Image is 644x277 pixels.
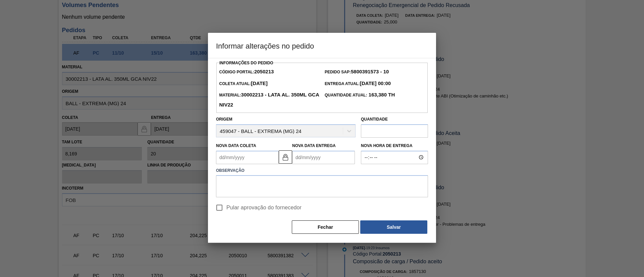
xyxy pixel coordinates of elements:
img: locked [281,153,289,161]
label: Nova Hora de Entrega [361,141,428,151]
strong: [DATE] [251,80,268,86]
span: Coleta Atual: [219,81,267,86]
span: Entrega Atual: [325,81,391,86]
label: Nova Data Coleta [216,143,256,148]
button: locked [279,150,292,164]
label: Informações do Pedido [219,61,273,65]
span: Código Portal: [219,70,274,74]
input: dd/mm/yyyy [216,151,279,164]
button: Fechar [292,220,359,234]
strong: 163,380 TH [367,92,395,97]
span: Pedido SAP: [325,70,389,74]
label: Nova Data Entrega [292,143,336,148]
span: Material: [219,93,319,108]
strong: 2050213 [254,69,274,74]
h3: Informar alterações no pedido [208,33,436,58]
label: Observação [216,166,428,176]
button: Salvar [360,220,427,234]
strong: [DATE] 00:00 [360,80,391,86]
strong: 30002213 - LATA AL. 350ML GCA NIV22 [219,92,319,108]
span: Pular aprovação do fornecedor [226,204,302,212]
span: Quantidade Atual: [325,93,395,97]
label: Quantidade [361,117,388,122]
label: Origem [216,117,232,122]
strong: 5800391573 - 10 [351,69,389,74]
input: dd/mm/yyyy [292,151,355,164]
